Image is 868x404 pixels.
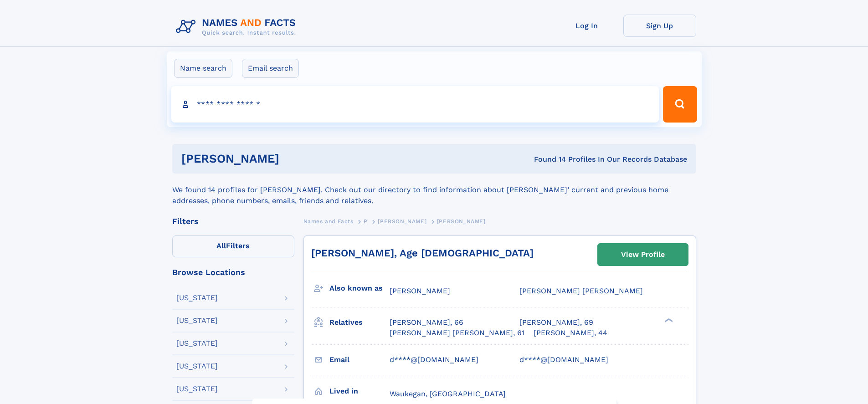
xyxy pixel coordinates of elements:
[171,86,659,123] input: search input
[242,59,299,78] label: Email search
[378,215,426,227] a: [PERSON_NAME]
[663,86,697,123] button: Search Button
[303,215,354,227] a: Names and Facts
[172,268,294,276] div: Browse Locations
[378,218,426,225] span: [PERSON_NAME]
[406,154,687,164] div: Found 14 Profiles In Our Records Database
[176,294,218,302] div: [US_STATE]
[329,281,390,296] h3: Also known as
[519,317,593,327] a: [PERSON_NAME], 69
[437,218,486,225] span: [PERSON_NAME]
[519,286,643,295] span: [PERSON_NAME] [PERSON_NAME]
[550,15,623,37] a: Log In
[390,389,506,398] span: Waukegan, [GEOGRAPHIC_DATA]
[329,384,390,399] h3: Lived in
[172,174,696,206] div: We found 14 profiles for [PERSON_NAME]. Check out our directory to find information about [PERSON...
[176,340,218,347] div: [US_STATE]
[534,328,607,338] a: [PERSON_NAME], 44
[176,363,218,370] div: [US_STATE]
[598,244,688,266] a: View Profile
[311,247,534,259] a: [PERSON_NAME], Age [DEMOGRAPHIC_DATA]
[176,317,218,324] div: [US_STATE]
[663,317,673,323] div: ❯
[390,328,524,338] a: [PERSON_NAME] [PERSON_NAME], 61
[621,244,665,265] div: View Profile
[364,218,368,225] span: P
[329,352,390,368] h3: Email
[172,15,303,39] img: Logo Names and Facts
[181,153,407,164] h1: [PERSON_NAME]
[216,241,226,250] span: All
[174,59,232,78] label: Name search
[172,235,294,257] label: Filters
[172,217,294,225] div: Filters
[329,315,390,330] h3: Relatives
[364,215,368,227] a: P
[176,385,218,393] div: [US_STATE]
[390,286,450,295] span: [PERSON_NAME]
[390,317,463,327] a: [PERSON_NAME], 66
[623,15,696,37] a: Sign Up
